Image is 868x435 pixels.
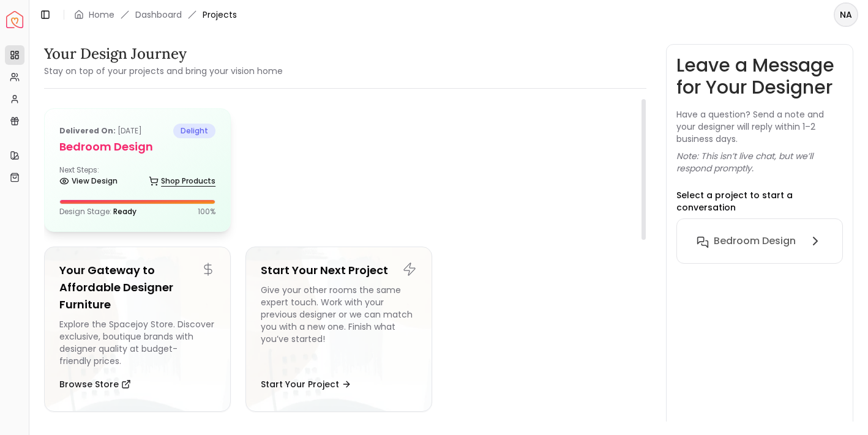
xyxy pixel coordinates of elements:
a: View Design [59,173,118,190]
img: Spacejoy Logo [6,11,23,28]
button: Start Your Project [261,372,351,396]
a: Home [89,9,114,21]
h5: Your Gateway to Affordable Designer Furniture [59,262,215,313]
p: Design Stage: [59,207,137,217]
a: Spacejoy [6,11,23,28]
h3: Leave a Message for Your Designer [676,54,844,99]
h5: Bedroom Design [59,138,215,155]
span: Projects [203,9,237,21]
p: Note: This isn’t live chat, but we’ll respond promptly. [676,150,844,174]
div: Next Steps: [59,165,215,190]
button: Browse Store [59,372,131,396]
span: Ready [113,206,137,217]
button: NA [834,2,858,27]
h6: Bedroom Design [714,234,796,248]
small: Stay on top of your projects and bring your vision home [44,65,283,77]
h5: Start Your Next Project [261,262,417,279]
p: 100 % [198,207,215,217]
p: [DATE] [59,124,142,138]
p: Have a question? Send a note and your designer will reply within 1–2 business days. [676,108,844,145]
nav: breadcrumb [74,9,237,21]
p: Select a project to start a conversation [676,189,844,214]
span: NA [835,4,857,26]
a: Dashboard [135,9,182,21]
b: Delivered on: [59,125,116,136]
a: Your Gateway to Affordable Designer FurnitureExplore the Spacejoy Store. Discover exclusive, bout... [44,247,231,412]
h3: Your Design Journey [44,44,283,64]
a: Start Your Next ProjectGive your other rooms the same expert touch. Work with your previous desig... [245,247,432,412]
button: Bedroom Design [687,229,833,253]
span: delight [173,124,215,138]
div: Give your other rooms the same expert touch. Work with your previous designer or we can match you... [261,284,417,367]
a: Shop Products [149,173,215,190]
div: Explore the Spacejoy Store. Discover exclusive, boutique brands with designer quality at budget-f... [59,318,215,367]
